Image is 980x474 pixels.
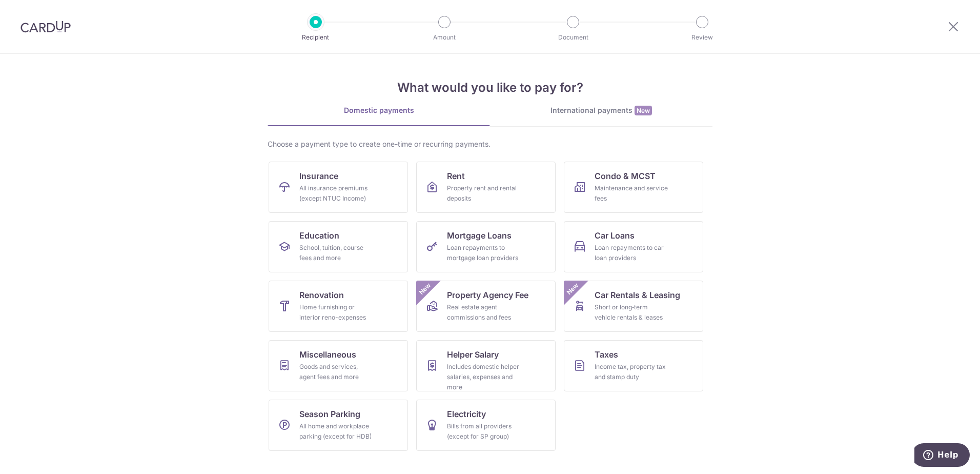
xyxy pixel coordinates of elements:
[635,106,652,115] span: New
[299,348,356,361] span: Miscellaneous
[447,302,521,323] div: Real estate agent commissions and fees
[595,243,668,263] div: Loan repayments to car loan providers
[447,170,465,182] span: Rent
[447,408,486,420] span: Electricity
[447,183,521,204] div: Property rent and rental deposits
[299,229,339,242] span: Education
[447,362,521,392] div: Includes domestic helper salaries, expenses and more
[564,162,703,213] a: Condo & MCSTMaintenance and service fees
[299,408,360,420] span: Season Parking
[269,281,408,332] a: RenovationHome furnishing or interior reno-expenses
[447,289,528,301] span: Property Agency Fee
[268,78,712,97] h4: What would you like to pay for?
[416,340,556,391] a: Helper SalaryIncludes domestic helper salaries, expenses and more
[269,162,408,213] a: InsuranceAll insurance premiums (except NTUC Income)
[299,289,344,301] span: Renovation
[269,221,408,272] a: EducationSchool, tuition, course fees and more
[564,281,703,332] a: Car Rentals & LeasingShort or long‑term vehicle rentals & leasesNew
[21,21,71,33] img: CardUp
[416,400,556,451] a: ElectricityBills from all providers (except for SP group)
[447,229,512,242] span: Mortgage Loans
[490,105,712,116] div: International payments
[664,32,740,43] p: Review
[268,105,490,115] div: Domestic payments
[416,221,556,272] a: Mortgage LoansLoan repayments to mortgage loan providers
[299,170,338,182] span: Insurance
[269,340,408,391] a: MiscellaneousGoods and services, agent fees and more
[564,340,703,391] a: TaxesIncome tax, property tax and stamp duty
[595,170,656,182] span: Condo & MCST
[406,32,482,43] p: Amount
[299,362,373,382] div: Goods and services, agent fees and more
[269,400,408,451] a: Season ParkingAll home and workplace parking (except for HDB)
[299,243,373,263] div: School, tuition, course fees and more
[914,443,970,469] iframe: Opens a widget where you can find more information
[595,289,680,301] span: Car Rentals & Leasing
[564,221,703,272] a: Car LoansLoan repayments to car loan providers
[299,421,373,442] div: All home and workplace parking (except for HDB)
[595,348,618,361] span: Taxes
[447,421,521,442] div: Bills from all providers (except for SP group)
[595,302,668,323] div: Short or long‑term vehicle rentals & leases
[416,162,556,213] a: RentProperty rent and rental deposits
[595,229,635,242] span: Car Loans
[595,183,668,204] div: Maintenance and service fees
[447,348,499,361] span: Helper Salary
[278,32,354,43] p: Recipient
[268,139,712,149] div: Choose a payment type to create one-time or recurring payments.
[447,243,521,263] div: Loan repayments to mortgage loan providers
[595,362,668,382] div: Income tax, property tax and stamp duty
[299,183,373,204] div: All insurance premiums (except NTUC Income)
[416,281,556,332] a: Property Agency FeeReal estate agent commissions and feesNew
[564,281,581,298] span: New
[299,302,373,323] div: Home furnishing or interior reno-expenses
[535,32,611,43] p: Document
[417,281,434,298] span: New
